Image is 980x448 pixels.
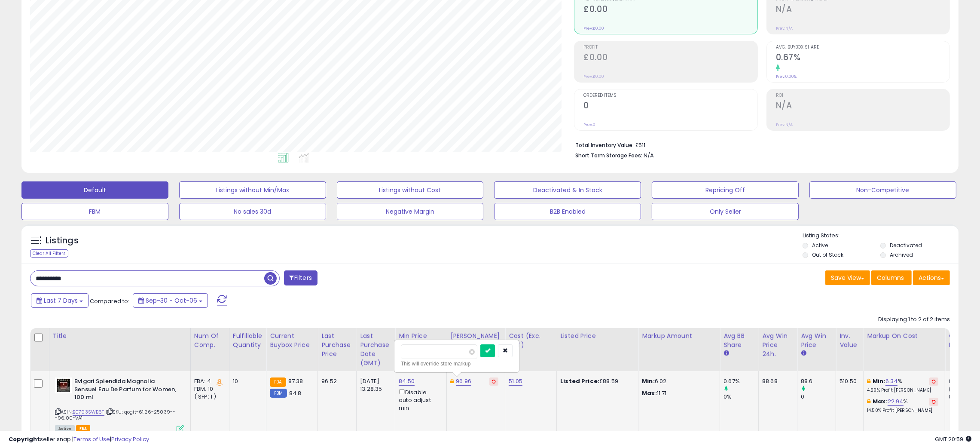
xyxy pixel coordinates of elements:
small: Prev: N/A [776,26,793,31]
button: Default [21,181,168,199]
i: This overrides the store level max markup for this listing [867,399,870,404]
div: This will override store markup [401,359,513,368]
b: Listed Price: [560,377,599,385]
div: [DATE] 13:28:35 [360,377,388,393]
div: Avg Win Price [801,331,832,350]
a: 96.96 [456,377,471,386]
small: Prev: 0 [583,122,595,127]
p: 6.02 [642,377,713,385]
div: Avg Win Price 24h. [762,331,794,359]
i: Revert to store-level Min Markup [932,379,936,384]
button: B2B Enabled [494,203,641,220]
a: Terms of Use [73,435,110,443]
b: Total Inventory Value: [575,141,634,149]
a: 22.94 [888,397,904,406]
span: 2025-10-14 20:59 GMT [935,435,971,443]
button: Listings without Cost [337,181,484,199]
span: N/A [644,151,654,160]
div: Current Buybox Price [270,331,314,350]
div: Title [53,331,187,341]
small: FBA [270,377,286,387]
small: (0%) [949,386,961,393]
div: Fulfillable Quantity [233,331,263,350]
h2: £0.00 [583,52,757,64]
div: FBA: 4 [194,377,223,385]
button: Listings without Min/Max [179,181,326,199]
button: Filters [284,270,318,285]
div: £88.59 [560,377,632,385]
button: FBM [21,203,168,220]
strong: Copyright [9,435,40,443]
span: | SKU: qogit-61.26-25039---96.00-VA1 [55,408,175,421]
span: FBA [76,425,91,433]
p: 14.50% Profit [PERSON_NAME] [867,408,938,414]
div: % [867,398,938,414]
a: B0793SWB6T [73,408,104,416]
a: 51.05 [509,377,522,386]
i: This overrides the store level min markup for this listing [867,378,870,384]
button: No sales 30d [179,203,326,220]
span: 84.8 [289,389,302,397]
div: [PERSON_NAME] [450,331,501,341]
div: Last Purchase Date (GMT) [360,331,391,368]
small: FBM [270,389,287,398]
small: Prev: £0.00 [583,26,604,31]
div: Ordered Items [949,331,980,350]
span: Avg. Buybox Share [776,45,949,50]
h2: 0.67% [776,52,949,64]
span: 87.38 [288,377,303,385]
p: Listing States: [803,232,959,240]
div: Clear All Filters [30,249,68,258]
div: ASIN: [55,377,184,432]
div: ( SFP: 1 ) [194,393,223,401]
div: Listed Price [560,331,635,341]
button: Sep-30 - Oct-06 [133,293,208,308]
small: Avg BB Share. [724,350,729,357]
div: 0 [801,393,836,401]
span: Profit [583,45,757,50]
b: Min: [873,377,885,385]
button: Actions [913,270,950,285]
div: 10 [233,377,260,385]
div: Disable auto adjust min [399,387,440,412]
h2: N/A [776,4,949,16]
b: Bvlgari Splendida Magnolia Sensuel Eau De Parfum for Women, 100 ml [74,377,179,404]
div: 88.68 [762,377,791,385]
div: 0% [724,393,758,401]
button: Negative Margin [337,203,484,220]
small: Prev: £0.00 [583,74,604,79]
div: Cost (Exc. VAT) [509,331,553,350]
a: 6.34 [885,377,898,386]
img: 41JQK5j0WFL._SL40_.jpg [55,377,72,393]
h5: Listings [46,235,79,247]
button: Only Seller [652,203,799,220]
li: £511 [575,139,943,150]
span: Compared to: [90,297,129,305]
button: Deactivated & In Stock [494,181,641,199]
div: Displaying 1 to 2 of 2 items [878,316,950,324]
label: Archived [890,251,913,258]
th: The percentage added to the cost of goods (COGS) that forms the calculator for Min & Max prices. [864,328,945,371]
div: Markup Amount [642,331,716,341]
div: Num of Comp. [194,331,226,350]
button: Save View [825,270,870,285]
button: Last 7 Days [31,293,89,308]
strong: Min: [642,377,655,385]
h2: N/A [776,101,949,112]
p: 4.59% Profit [PERSON_NAME] [867,387,938,393]
h2: 0 [583,101,757,112]
div: Min Price [399,331,443,341]
div: 510.50 [840,377,857,385]
label: Out of Stock [812,251,843,258]
div: seller snap | | [9,436,149,444]
span: Last 7 Days [44,296,78,305]
b: Short Term Storage Fees: [575,152,642,159]
label: Deactivated [890,242,922,249]
i: Revert to store-level Max Markup [932,399,936,404]
div: Last Purchase Price [321,331,353,359]
strong: Max: [642,389,657,397]
a: 84.50 [399,377,415,386]
span: All listings currently available for purchase on Amazon [55,425,75,433]
h2: £0.00 [583,4,757,16]
label: Active [812,242,828,249]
